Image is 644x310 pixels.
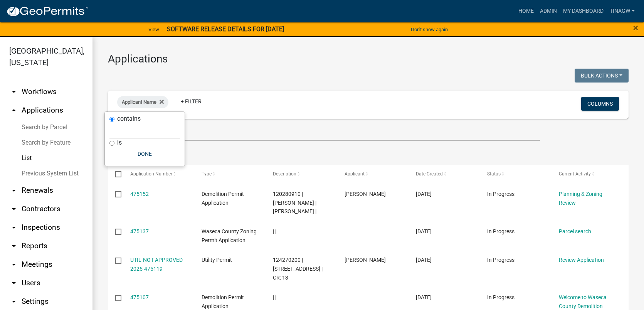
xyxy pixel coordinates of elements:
a: Parcel search [559,228,591,234]
a: 475137 [130,228,149,234]
span: Description [273,171,296,177]
span: 09/08/2025 [416,257,432,263]
span: Tim Madlo [345,257,386,263]
i: arrow_drop_up [9,106,18,115]
a: View [145,23,162,36]
datatable-header-cell: Current Activity [552,165,623,184]
a: Review Application [559,257,604,263]
label: contains [117,116,141,122]
span: Chad Grunwald [345,191,386,197]
span: Current Activity [559,171,591,177]
h3: Applications [108,52,629,66]
span: Demolition Permit Application [202,191,244,206]
a: UTIL-NOT APPROVED-2025-475119 [130,257,184,272]
a: My Dashboard [560,4,607,19]
span: Demolition Permit Application [202,294,244,309]
datatable-header-cell: Application Number [123,165,194,184]
a: Planning & Zoning Review [559,191,602,206]
i: arrow_drop_down [9,297,18,306]
span: In Progress [487,257,515,263]
i: arrow_drop_down [9,241,18,251]
span: × [633,22,638,33]
datatable-header-cell: Description [266,165,337,184]
datatable-header-cell: Status [480,165,551,184]
i: arrow_drop_down [9,204,18,214]
span: 09/08/2025 [416,228,432,234]
span: Date Created [416,171,443,177]
label: is [117,140,122,146]
span: Application Number [130,171,172,177]
a: Admin [537,4,560,19]
a: 475107 [130,294,149,300]
span: In Progress [487,294,515,300]
i: arrow_drop_down [9,278,18,288]
a: + Filter [175,94,208,108]
span: Status [487,171,501,177]
span: 09/08/2025 [416,191,432,197]
span: Utility Permit [202,257,232,263]
span: Applicant [345,171,365,177]
button: Close [633,23,638,32]
datatable-header-cell: Type [194,165,266,184]
span: | | [273,228,276,234]
span: 09/08/2025 [416,294,432,300]
a: 475152 [130,191,149,197]
datatable-header-cell: Applicant [337,165,409,184]
span: In Progress [487,191,515,197]
button: Don't show again [408,23,451,36]
i: arrow_drop_down [9,223,18,232]
i: arrow_drop_down [9,87,18,96]
span: 124270200 | 36994 CLEAR LAKE DR | Clear Lake Drive/County Road 13 | CR: 13 [273,257,323,281]
a: TinaGW [607,4,638,19]
span: 120280910 | JESSICA L ROYER | CHAD B GRUNWALD | [273,191,316,215]
button: Done [109,147,180,161]
datatable-header-cell: Select [108,165,123,184]
span: In Progress [487,228,515,234]
span: Applicant Name [122,99,156,105]
input: Search for applications [108,125,540,141]
datatable-header-cell: Date Created [409,165,480,184]
span: Waseca County Zoning Permit Application [202,228,257,243]
button: Columns [581,97,619,111]
i: arrow_drop_down [9,186,18,195]
button: Bulk Actions [575,69,629,83]
span: | | [273,294,276,300]
span: Type [202,171,212,177]
strong: SOFTWARE RELEASE DETAILS FOR [DATE] [167,25,284,33]
a: Home [515,4,537,19]
i: arrow_drop_down [9,260,18,269]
